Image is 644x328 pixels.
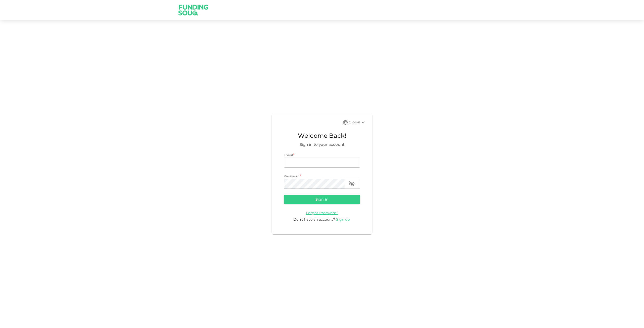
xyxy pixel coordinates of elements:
[336,217,350,222] span: Sign up
[293,217,335,222] span: Don’t have an account?
[284,158,360,168] input: email
[284,153,293,157] span: Email
[284,179,345,189] input: password
[284,131,360,140] span: Welcome Back!
[284,142,360,148] span: Sign in to your account
[349,119,366,125] div: Global
[284,174,300,178] span: Password
[306,210,338,215] a: Forgot Password?
[284,195,360,204] button: Sign in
